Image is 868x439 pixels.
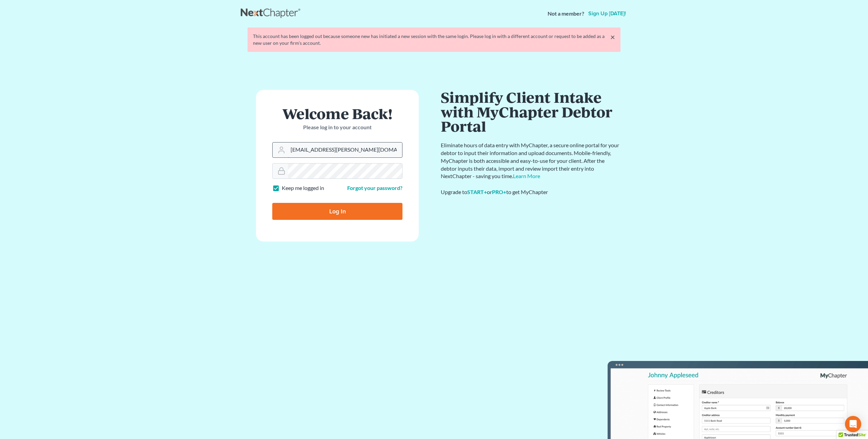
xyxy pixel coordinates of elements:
[441,141,620,180] p: Eliminate hours of data entry with MyChapter, a secure online portal for your debtor to input the...
[347,185,402,191] a: Forgot your password?
[845,416,861,432] div: Open Intercom Messenger
[282,184,324,192] label: Keep me logged in
[272,106,402,121] h1: Welcome Back!
[513,173,540,179] a: Learn More
[441,90,620,133] h1: Simplify Client Intake with MyChapter Debtor Portal
[610,33,615,41] a: ×
[253,33,615,46] div: This account has been logged out because someone new has initiated a new session with the same lo...
[492,189,506,195] a: PRO+
[441,188,620,196] div: Upgrade to or to get MyChapter
[467,189,487,195] a: START+
[548,10,584,18] strong: Not a member?
[272,123,402,131] p: Please log in to your account
[288,142,402,157] input: Email Address
[587,11,627,16] a: Sign up [DATE]!
[272,203,402,220] input: Log In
